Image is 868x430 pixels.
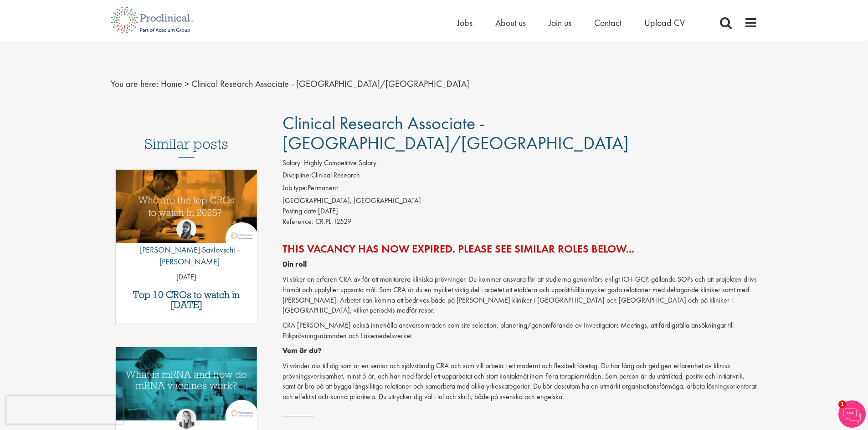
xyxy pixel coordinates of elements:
[282,346,322,355] strong: Vem är du?
[282,111,629,155] span: Clinical Research Associate - [GEOGRAPHIC_DATA]/[GEOGRAPHIC_DATA]
[116,244,257,267] p: [PERSON_NAME] Savlovschi - [PERSON_NAME]
[116,272,257,283] p: [DATE]
[176,409,196,429] img: Hannah Burke
[120,290,253,310] a: Top 10 CROs to watch in [DATE]
[282,183,308,193] label: Job type:
[282,361,758,402] p: Vi vänder oss till dig som är en senior och självständig CRA och som vill arbeta i ett modernt oc...
[282,183,758,196] li: Permanent
[282,158,302,168] label: Salary:
[282,206,318,216] span: Posting date:
[191,78,469,90] span: Clinical Research Associate - [GEOGRAPHIC_DATA]/[GEOGRAPHIC_DATA]
[116,347,257,420] img: What is mRNA and how do mRNA vaccines work
[838,400,866,428] img: Chatbot
[282,243,758,255] h2: This vacancy has now expired. Please see similar roles below...
[838,400,846,408] span: 1
[457,17,473,29] a: Jobs
[116,219,257,272] a: Theodora Savlovschi - Wicks [PERSON_NAME] Savlovschi - [PERSON_NAME]
[116,347,257,428] a: Link to a post
[111,78,159,90] span: You are here:
[282,320,758,341] p: CRA [PERSON_NAME] också innehålla ansvarsområden som site selection, planering/genomförande av In...
[144,136,228,158] h3: Similar posts
[495,17,526,29] a: About us
[282,206,758,217] div: [DATE]
[282,217,313,227] label: Reference:
[304,158,376,167] span: Highly Competitive Salary
[315,217,351,226] span: CR.PL.12529
[594,17,621,29] a: Contact
[644,17,685,29] a: Upload CV
[6,396,123,424] iframe: reCAPTCHA
[282,274,758,316] p: Vi söker en erfaren CRA av för att monitorera kliniska prövningar. Du kommer ansvara för att stud...
[282,196,758,206] div: [GEOGRAPHIC_DATA], [GEOGRAPHIC_DATA]
[282,170,758,183] li: Clinical Research
[116,170,257,250] a: Link to a post
[116,170,257,243] img: Top 10 CROs 2025 | Proclinical
[185,78,189,90] span: >
[282,170,311,181] label: Discipline:
[282,259,758,402] div: Job description
[176,219,196,239] img: Theodora Savlovschi - Wicks
[161,78,182,90] a: breadcrumb link
[549,17,571,29] a: Join us
[282,259,307,269] strong: Din roll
